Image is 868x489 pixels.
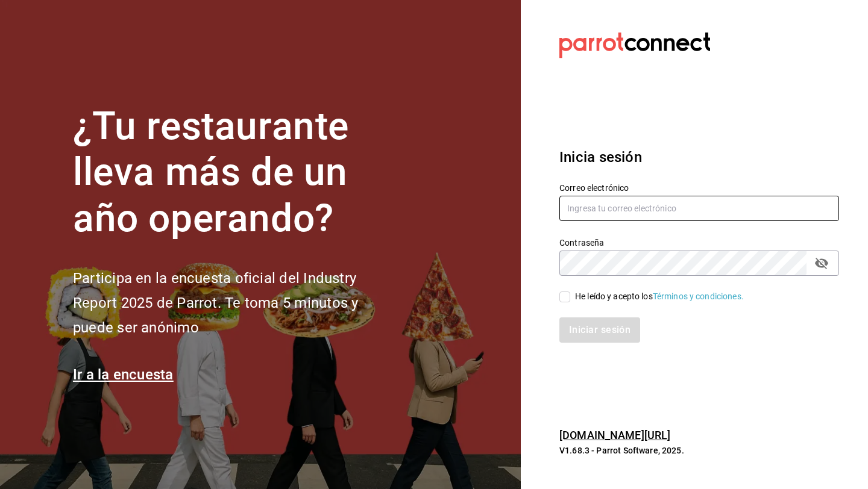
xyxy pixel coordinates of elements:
[811,253,832,273] button: passwordField
[73,104,398,242] h1: ¿Tu restaurante lleva más de un año operando?
[559,429,670,441] a: [DOMAIN_NAME][URL]
[73,366,174,383] a: Ir a la encuesta
[559,196,839,221] input: Ingresa tu correo electrónico
[559,146,839,168] h3: Inicia sesión
[653,291,744,301] a: Términos y condiciones.
[559,444,839,456] p: V1.68.3 - Parrot Software, 2025.
[73,266,398,340] h2: Participa en la encuesta oficial del Industry Report 2025 de Parrot. Te toma 5 minutos y puede se...
[559,183,839,192] label: Correo electrónico
[559,238,839,246] label: Contraseña
[575,290,744,303] div: He leído y acepto los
